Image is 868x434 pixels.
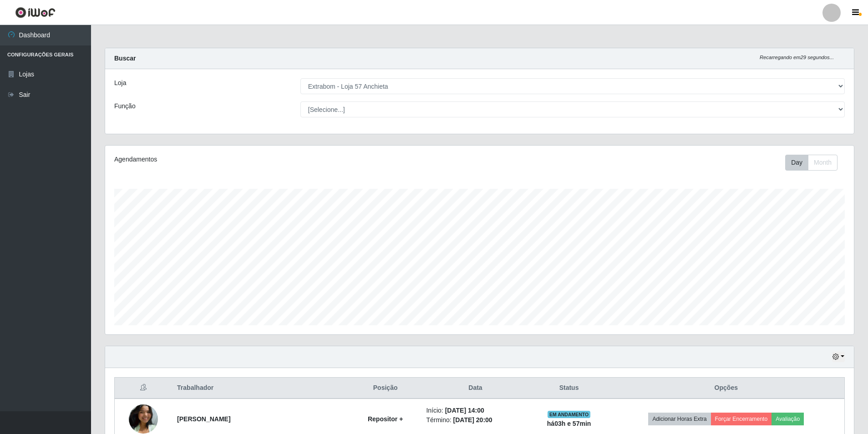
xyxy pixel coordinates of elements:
[548,411,591,418] span: EM ANDAMENTO
[15,7,56,18] img: CoreUI Logo
[350,378,421,399] th: Posição
[453,416,492,424] time: [DATE] 20:00
[785,155,845,171] div: Toolbar with button groups
[421,378,530,399] th: Data
[608,378,845,399] th: Opções
[114,155,411,164] div: Agendamentos
[530,378,608,399] th: Status
[547,420,591,427] strong: há 03 h e 57 min
[426,415,524,425] li: Término:
[129,404,158,434] img: 1748893020398.jpeg
[114,101,136,111] label: Função
[177,415,230,423] strong: [PERSON_NAME]
[114,78,126,88] label: Loja
[808,155,838,171] button: Month
[785,155,808,171] button: Day
[772,413,804,425] button: Avaliação
[368,415,403,423] strong: Repositor +
[172,378,350,399] th: Trabalhador
[445,407,484,414] time: [DATE] 14:00
[114,55,136,62] strong: Buscar
[648,413,711,425] button: Adicionar Horas Extra
[711,413,772,425] button: Forçar Encerramento
[426,406,524,415] li: Início:
[760,55,834,60] i: Recarregando em 29 segundos...
[785,155,838,171] div: First group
